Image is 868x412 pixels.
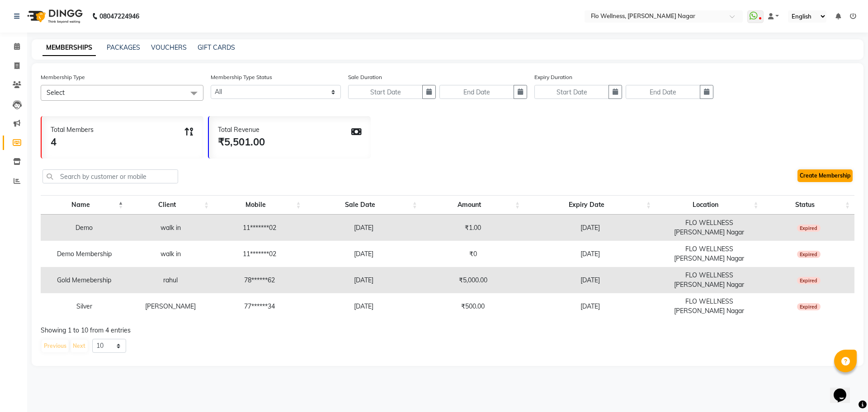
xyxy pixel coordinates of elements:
[41,195,128,215] th: Name: activate to sort column descending
[218,125,265,135] div: Total Revenue
[422,293,524,319] td: ₹500.00
[306,241,422,267] td: [DATE]
[151,43,187,51] a: VOUCHERS
[107,43,140,51] a: PACKAGES
[422,195,524,215] th: Amount: activate to sort column ascending
[41,267,128,293] td: Gold Memebership
[656,267,763,293] td: FLO WELLNESS [PERSON_NAME] Nagar
[41,326,854,335] div: Showing 1 to 10 from 4 entries
[524,267,656,293] td: [DATE]
[128,267,214,293] td: rahul
[42,40,96,56] a: MEMBERSHIPS
[534,85,609,99] input: Start Date
[213,195,306,215] th: Mobile: activate to sort column ascending
[797,303,821,310] span: Expired
[51,125,94,135] div: Total Members
[524,293,656,319] td: [DATE]
[656,293,763,319] td: FLO WELLNESS [PERSON_NAME] Nagar
[348,85,423,99] input: Start Date
[797,251,821,258] span: Expired
[42,169,178,183] input: Search by customer or mobile
[71,340,88,352] button: Next
[763,195,854,215] th: Status: activate to sort column ascending
[656,215,763,241] td: FLO WELLNESS [PERSON_NAME] Nagar
[218,135,265,150] div: ₹5,501.00
[23,4,85,29] img: logo
[306,293,422,319] td: [DATE]
[439,85,514,99] input: End Date
[797,277,821,284] span: Expired
[128,293,214,319] td: [PERSON_NAME]
[797,225,821,232] span: Expired
[422,267,524,293] td: ₹5,000.00
[422,215,524,241] td: ₹1.00
[422,241,524,267] td: ₹0
[306,215,422,241] td: [DATE]
[198,43,235,51] a: GIFT CARDS
[99,4,139,29] b: 08047224946
[626,85,700,99] input: End Date
[524,195,656,215] th: Expiry Date: activate to sort column ascending
[41,293,128,319] td: Silver
[524,215,656,241] td: [DATE]
[211,73,272,81] label: Membership Type Status
[128,241,214,267] td: walk in
[348,73,382,81] label: Sale Duration
[306,195,422,215] th: Sale Date: activate to sort column ascending
[42,340,69,352] button: Previous
[656,241,763,267] td: FLO WELLNESS [PERSON_NAME] Nagar
[656,195,763,215] th: Location: activate to sort column ascending
[797,169,853,182] a: Create Membership
[524,241,656,267] td: [DATE]
[534,73,572,81] label: Expiry Duration
[47,89,65,97] span: Select
[41,73,85,81] label: Membership Type
[306,267,422,293] td: [DATE]
[128,215,214,241] td: walk in
[128,195,214,215] th: Client: activate to sort column ascending
[41,241,128,267] td: Demo Membership
[51,135,94,150] div: 4
[830,376,859,403] iframe: chat widget
[41,215,128,241] td: Demo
